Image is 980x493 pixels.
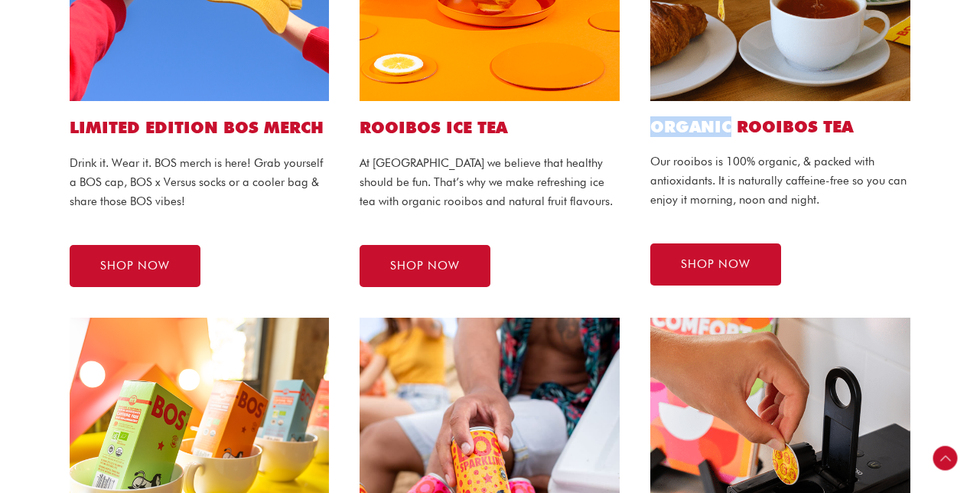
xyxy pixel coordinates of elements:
h2: Organic ROOIBOS TEA [650,116,910,137]
a: SHOP NOW [650,243,781,286]
span: SHOP NOW [100,260,170,272]
p: Our rooibos is 100% organic, & packed with antioxidants. It is naturally caffeine-free so you can... [650,152,910,209]
p: Drink it. Wear it. BOS merch is here! Grab yourself a BOS cap, BOS x Versus socks or a cooler bag... [70,154,330,211]
p: At [GEOGRAPHIC_DATA] we believe that healthy should be fun. That’s why we make refreshing ice tea... [360,154,620,211]
h1: ROOIBOS ICE TEA [360,116,620,139]
h1: LIMITED EDITION BOS MERCH [70,116,330,139]
a: SHOP NOW [70,245,200,287]
span: SHOP NOW [390,260,460,272]
a: SHOP NOW [360,245,490,287]
span: SHOP NOW [681,259,750,270]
